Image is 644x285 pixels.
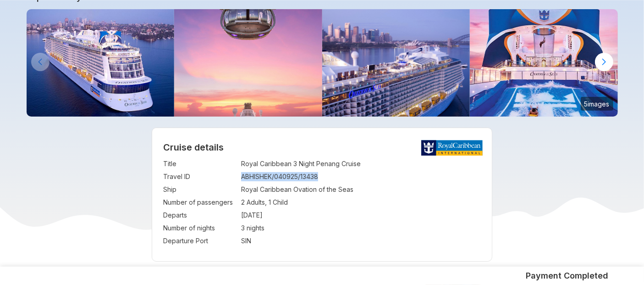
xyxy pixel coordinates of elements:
img: ovation-of-the-seas-departing-from-sydney.jpg [322,9,470,117]
td: Royal Caribbean 3 Night Penang Cruise [241,157,481,170]
td: 2 Adults, 1 Child [241,196,481,209]
td: : [237,183,241,196]
td: 3 nights [241,222,481,235]
h2: Cruise details [163,142,481,153]
td: Title [163,157,237,170]
td: Departs [163,209,237,222]
td: : [237,196,241,209]
td: Royal Caribbean Ovation of the Seas [241,183,481,196]
td: Travel ID [163,170,237,183]
td: Number of nights [163,222,237,235]
img: north-star-sunset-ovation-of-the-seas.jpg [174,9,322,117]
td: : [237,157,241,170]
td: Number of passengers [163,196,237,209]
img: ovation-exterior-back-aerial-sunset-port-ship.jpg [27,9,175,117]
td: : [237,235,241,247]
td: [DATE] [241,209,481,222]
img: ovation-of-the-seas-flowrider-sunset.jpg [470,9,618,117]
td: SIN [241,235,481,247]
td: Departure Port [163,235,237,247]
h5: Payment Completed [526,270,609,281]
td: : [237,222,241,235]
td: Ship [163,183,237,196]
td: : [237,170,241,183]
td: ABHISHEK/040925/13438 [241,170,481,183]
td: : [237,209,241,222]
small: 5 images [581,97,613,111]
